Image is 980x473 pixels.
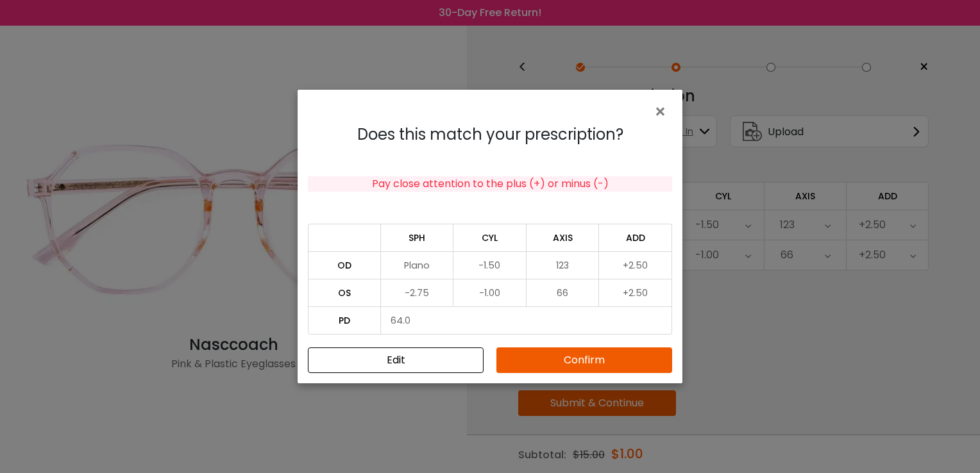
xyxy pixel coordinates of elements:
[453,279,527,306] td: -1.00
[381,306,672,335] td: 64.0
[496,347,672,373] button: Confirm
[654,98,672,126] span: ×
[453,251,527,279] td: -1.50
[599,279,672,306] td: +2.50
[527,224,600,251] td: AXIS
[599,251,672,279] td: +2.50
[453,224,527,251] td: CYL
[527,279,600,306] td: 66
[527,251,600,279] td: 123
[308,176,672,192] div: Pay close attention to the plus (+) or minus (-)
[654,100,672,122] button: Close
[308,126,672,144] h4: Does this match your prescription?
[599,224,672,251] td: ADD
